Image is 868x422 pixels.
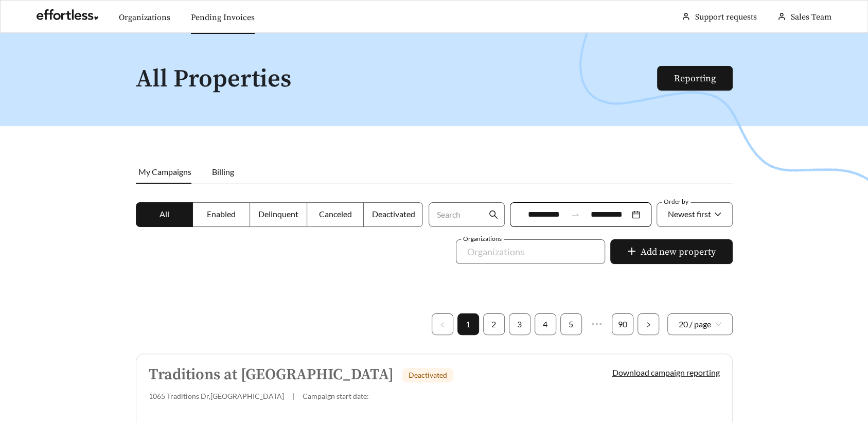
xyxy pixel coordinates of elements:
[509,314,530,335] a: 3
[612,367,720,377] a: Download campaign reporting
[292,392,294,400] span: |
[627,247,636,258] span: plus
[612,313,633,335] li: 90
[409,371,447,379] span: Deactivated
[674,73,716,84] a: Reporting
[586,313,608,335] span: •••
[258,209,298,219] span: Delinquent
[483,313,505,335] li: 2
[191,12,255,23] a: Pending Invoices
[439,322,446,328] span: left
[303,392,369,400] span: Campaign start date:
[136,66,658,93] h1: All Properties
[207,209,236,219] span: Enabled
[571,210,580,219] span: swap-right
[149,392,284,400] span: 1065 Traditions Dr , [GEOGRAPHIC_DATA]
[458,314,479,335] a: 1
[212,167,234,177] span: Billing
[371,209,415,219] span: Deactivated
[535,314,556,335] a: 4
[319,209,352,219] span: Canceled
[586,313,608,335] li: Next 5 Pages
[489,210,498,219] span: search
[535,313,556,335] li: 4
[571,210,580,219] span: to
[119,12,170,23] a: Organizations
[560,313,582,335] li: 5
[612,314,633,335] a: 90
[149,366,394,383] h5: Traditions at [GEOGRAPHIC_DATA]
[561,314,581,335] a: 5
[641,245,716,259] span: Add new property
[657,66,733,91] button: Reporting
[432,313,453,335] li: Previous Page
[668,209,711,219] span: Newest first
[160,209,169,219] span: All
[637,313,659,335] button: right
[791,12,831,22] span: Sales Team
[610,239,733,264] button: plusAdd new property
[484,314,504,335] a: 2
[509,313,530,335] li: 3
[695,12,757,22] a: Support requests
[637,313,659,335] li: Next Page
[667,313,733,335] div: Page Size
[645,322,651,328] span: right
[457,313,479,335] li: 1
[138,167,191,177] span: My Campaigns
[432,313,453,335] button: left
[679,314,721,335] span: 20 / page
